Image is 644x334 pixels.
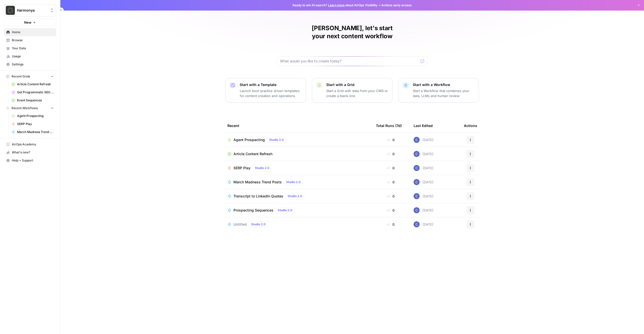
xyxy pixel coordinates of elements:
span: Home [12,30,54,34]
a: Settings [4,60,56,68]
button: Recent Workflows [4,104,56,112]
div: Last Edited [414,119,433,133]
button: Workspace: Harmonya [4,4,56,17]
a: SERP PlayStudio 2.0 [227,165,368,171]
span: SERP Play [233,165,251,171]
a: Your Data [4,44,56,52]
div: 0 [376,151,406,156]
a: Agent Prospecting [9,112,56,120]
div: Recent [227,119,368,133]
span: Transcript to LinkedIn Quotes [233,194,283,199]
div: 0 [376,165,406,171]
span: Untitled [233,222,247,227]
span: Usage [12,54,54,59]
button: What's new? [4,148,56,156]
div: [DATE] [414,165,433,171]
a: UntitledStudio 2.0 [227,221,368,227]
div: [DATE] [414,207,433,213]
a: Learn more [328,3,345,7]
img: m2lmfqgdyzi7x1mh6gfcxnk3cu1j [414,165,420,171]
span: AirOps Academy [12,142,54,147]
button: Help + Support [4,156,56,164]
a: Article Content Refresh [9,80,56,88]
span: Browse [12,38,54,43]
div: 0 [376,222,406,227]
span: Studio 2.0 [269,138,284,142]
div: [DATE] [414,151,433,157]
button: Start with a GridStart a Grid with data from your CMS or create a blank one [312,78,392,103]
p: Start with a Template [240,82,302,87]
p: Start a Workflow that combines your data, LLMs and human review [413,88,475,98]
div: 0 [376,180,406,185]
div: [DATE] [414,137,433,143]
img: m2lmfqgdyzi7x1mh6gfcxnk3cu1j [414,207,420,213]
a: Home [4,28,56,36]
span: March Madness Trend Posts [17,130,54,134]
span: Harmonya [17,8,47,13]
div: 0 [376,137,406,142]
button: New [4,19,56,26]
input: What would you like to create today? [280,59,418,64]
div: [DATE] [414,179,433,185]
img: m2lmfqgdyzi7x1mh6gfcxnk3cu1j [414,151,420,157]
a: Article Content Refresh [227,151,368,156]
div: [DATE] [414,193,433,199]
a: March Madness Trend Posts [9,128,56,136]
img: m2lmfqgdyzi7x1mh6gfcxnk3cu1j [414,137,420,143]
span: Prospecting Sequences [233,208,273,213]
span: Article Content Refresh [233,151,272,156]
span: March Madness Trend Posts [233,180,282,185]
span: Agent Prospecting [17,114,54,118]
span: Help + Support [12,158,54,163]
span: Your Data [12,46,54,51]
span: Actions early access [381,3,412,8]
a: Browse [4,36,56,44]
h1: [PERSON_NAME], let's start your next content workflow [277,24,428,40]
a: Agent ProspectingStudio 2.0 [227,137,368,143]
span: Studio 2.0 [251,222,266,227]
span: Agent Prospecting [233,137,265,142]
a: Transcript to LinkedIn QuotesStudio 2.0 [227,193,368,199]
span: Event Sequences [17,98,54,103]
a: Prospecting SequencesStudio 2.0 [227,207,368,213]
button: Start with a WorkflowStart a Workflow that combines your data, LLMs and human review [398,78,479,103]
span: Get Programmatic SEO Keyword Ideas [17,90,54,95]
p: Start with a Workflow [413,82,475,87]
span: Ready to win AI search? about AirOps Visibility [293,3,377,8]
img: m2lmfqgdyzi7x1mh6gfcxnk3cu1j [414,193,420,199]
p: Start a Grid with data from your CMS or create a blank one [326,88,388,98]
a: Get Programmatic SEO Keyword Ideas [9,88,56,96]
span: Recent Grids [12,74,30,79]
span: New [24,20,31,25]
img: m2lmfqgdyzi7x1mh6gfcxnk3cu1j [414,179,420,185]
div: Total Runs (7d) [376,119,402,133]
img: Harmonya Logo [6,6,15,15]
img: m2lmfqgdyzi7x1mh6gfcxnk3cu1j [414,221,420,227]
span: Studio 2.0 [288,194,302,198]
span: Studio 2.0 [278,208,292,213]
span: Settings [12,62,54,67]
span: Recent Workflows [12,106,38,110]
a: Usage [4,52,56,60]
div: 0 [376,208,406,213]
button: Start with a TemplateLaunch best-practice driven templates for content creation and operations [225,78,306,103]
div: 0 [376,194,406,199]
span: Studio 2.0 [286,180,301,184]
a: Event Sequences [9,96,56,104]
span: Article Content Refresh [17,82,54,87]
a: SERP Play [9,120,56,128]
div: Actions [464,119,477,133]
a: AirOps Academy [4,140,56,148]
p: Launch best-practice driven templates for content creation and operations [240,88,302,98]
div: What's new? [4,149,56,156]
a: March Madness Trend PostsStudio 2.0 [227,179,368,185]
div: [DATE] [414,221,433,227]
p: Start with a Grid [326,82,388,87]
span: Studio 2.0 [255,166,269,170]
span: SERP Play [17,122,54,126]
button: Recent Grids [4,73,56,80]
